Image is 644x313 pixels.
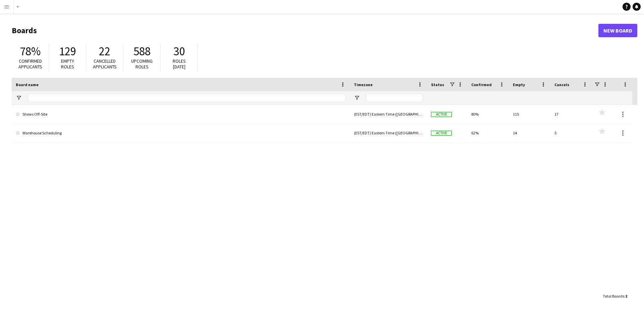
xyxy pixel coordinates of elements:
[99,44,110,59] span: 22
[431,131,452,136] span: Active
[350,124,427,142] div: (EST/EDT) Eastern Time ([GEOGRAPHIC_DATA] & [GEOGRAPHIC_DATA])
[131,58,153,70] span: Upcoming roles
[20,44,41,59] span: 78%
[603,290,627,303] div: :
[173,58,186,70] span: Roles [DATE]
[12,25,598,36] h1: Boards
[133,44,151,59] span: 588
[61,58,74,70] span: Empty roles
[59,44,76,59] span: 129
[554,82,569,87] span: Cancels
[18,58,42,70] span: Confirmed applicants
[467,105,509,123] div: 80%
[16,82,39,87] span: Board name
[16,124,346,142] a: Warehouse Scheduling
[598,24,637,37] a: New Board
[550,105,592,123] div: 17
[603,294,624,299] span: Total Boards
[471,82,492,87] span: Confirmed
[513,82,525,87] span: Empty
[625,294,627,299] span: 2
[173,44,185,59] span: 30
[93,58,117,70] span: Cancelled applicants
[16,105,346,124] a: Shows Off-Site
[467,124,509,142] div: 62%
[431,112,452,117] span: Active
[16,95,22,101] button: Open Filter Menu
[509,105,550,123] div: 115
[431,82,444,87] span: Status
[354,82,373,87] span: Timezone
[366,94,423,102] input: Timezone Filter Input
[350,105,427,123] div: (EST/EDT) Eastern Time ([GEOGRAPHIC_DATA] & [GEOGRAPHIC_DATA])
[354,95,360,101] button: Open Filter Menu
[550,124,592,142] div: 5
[28,94,346,102] input: Board name Filter Input
[509,124,550,142] div: 14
